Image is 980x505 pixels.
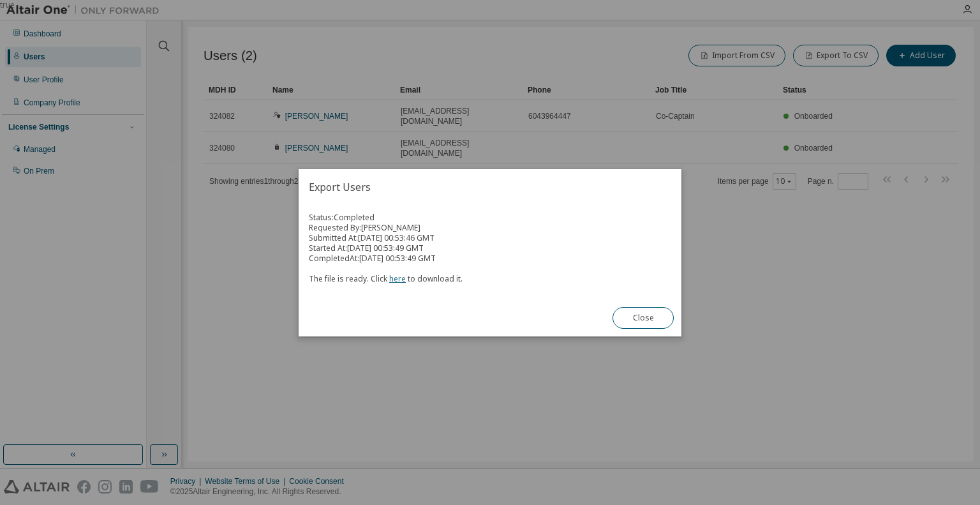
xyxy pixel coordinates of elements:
div: Submitted At: [DATE] 00:53:46 GMT [309,233,671,243]
div: The file is ready. Click to download it. [309,264,671,284]
div: Status: Completed Requested By: [PERSON_NAME] Started At: [DATE] 00:53:49 GMT Completed At: [DATE... [309,213,671,284]
button: Close [612,307,674,329]
a: here [389,273,406,284]
h2: Export Users [299,169,681,205]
